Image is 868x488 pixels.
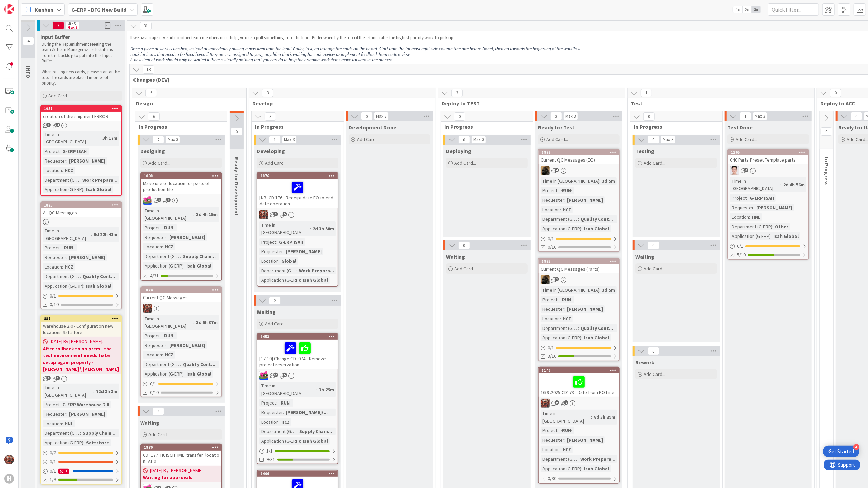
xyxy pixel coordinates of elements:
div: Requester [143,233,167,241]
span: Add Card... [265,160,287,166]
span: : [599,286,600,294]
div: 7h 23m [317,386,336,393]
div: 1873Current QC Messages (Parts) [539,258,619,273]
div: Supply Chain... [298,428,334,435]
span: 4 [555,168,559,172]
img: JK [143,196,152,205]
div: Project [730,194,747,202]
span: 0 / 1 [50,292,56,300]
div: 8d 3h 29m [592,413,617,421]
span: : [564,196,565,204]
div: Project [43,148,60,155]
span: [DATE] By [PERSON_NAME]... [50,338,106,345]
span: 3/10 [548,353,556,360]
span: 0 / 1 [150,380,156,387]
span: Add Card... [454,265,476,272]
a: 1872Current QC Messages (EO)NDTime in [GEOGRAPHIC_DATA]:3d 5mProject:-RUN-Requester:[PERSON_NAME]... [538,149,620,252]
div: JK [141,196,221,205]
div: Warehouse 2.0 - Configuration new locations Sattstore [41,322,121,337]
div: Requester [541,196,564,204]
div: 1265040 Parts Preset Template parts [728,149,808,164]
div: 1453 [257,334,338,340]
span: : [160,332,161,339]
a: 887Warehouse 2.0 - Configuration new locations Sattstore[DATE] By [PERSON_NAME]...After rollback ... [40,315,122,485]
div: [PERSON_NAME] [565,305,605,313]
span: 10 [273,373,278,377]
div: Application (G-ERP) [143,262,184,270]
div: Application (G-ERP) [541,225,581,232]
div: 887 [41,316,121,322]
span: : [193,319,194,326]
div: Time in [GEOGRAPHIC_DATA] [43,227,91,242]
div: 2d 3h 50m [311,225,336,232]
span: Add Card... [265,321,287,327]
span: : [780,181,782,188]
span: : [557,187,558,194]
div: 1873 [539,258,619,264]
div: Project [143,332,160,339]
div: 1876[NB] CD 176 - Receipt date EO to end date operation [257,173,338,208]
div: 1957 [41,106,121,112]
span: 9 [555,400,559,405]
div: [PERSON_NAME] [67,410,107,418]
div: 114616.9 .2025 CD173 - Date from PO Line [539,367,619,397]
b: G-ERP - BFG New Build [71,6,126,13]
div: Department (G-ERP) [43,273,80,280]
div: 1872 [542,150,619,155]
div: Isah Global [185,262,213,270]
span: : [60,244,61,251]
div: Location [541,315,560,322]
a: 1453[17-10] Change CD_074 - Remove project reservationJKTime in [GEOGRAPHIC_DATA]:7h 23mProject:-... [257,333,338,464]
div: Location [143,351,162,359]
span: : [754,204,755,211]
div: 887 [44,316,121,321]
div: HCZ [280,418,291,426]
span: 0/10 [150,389,159,396]
span: : [557,296,558,303]
span: : [62,263,63,271]
div: G-ERP ISAH [748,194,776,202]
div: Project [259,238,276,246]
div: 040 Parts Preset Template parts [728,155,808,164]
span: : [160,224,161,231]
div: Application (G-ERP) [259,276,300,284]
span: : [180,361,181,368]
span: 5 [283,373,287,377]
div: 1453[17-10] Change CD_074 - Remove project reservation [257,334,338,369]
div: Project [43,244,60,251]
div: Isah Global [185,370,213,378]
div: Location [541,206,560,213]
span: : [162,243,163,250]
img: JK [143,304,152,313]
span: : [60,401,61,408]
div: 72d 3h 3m [94,387,119,395]
div: Application (G-ERP) [43,282,83,290]
b: After rollback to on prem - the test environment needs to be setup again properly - [PERSON_NAME]... [43,345,119,372]
span: 2 [555,277,559,281]
div: Project [143,224,160,231]
div: [PERSON_NAME] [755,204,794,211]
span: : [283,248,284,255]
div: Application (G-ERP) [730,232,771,240]
span: : [276,399,277,407]
div: Time in [GEOGRAPHIC_DATA] [143,207,193,222]
img: ND [541,166,550,175]
div: Department (G-ERP) [259,267,296,274]
div: [PERSON_NAME]/... [284,409,329,416]
span: Add Card... [48,93,70,99]
span: : [316,386,317,393]
div: 3h 17m [101,134,119,142]
div: Time in [GEOGRAPHIC_DATA] [43,131,100,146]
span: 0 / 1 [548,344,554,351]
div: HCZ [561,206,573,213]
div: Department (G-ERP) [259,428,297,435]
div: 1875All QC Messages [41,202,121,217]
div: JK [539,399,619,408]
span: 6 [157,198,161,202]
span: : [297,428,298,435]
span: : [167,233,168,241]
span: Kanban [35,5,53,14]
div: 3d 5m [600,286,617,294]
div: 1875 [41,202,121,208]
span: 2 [564,400,568,405]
